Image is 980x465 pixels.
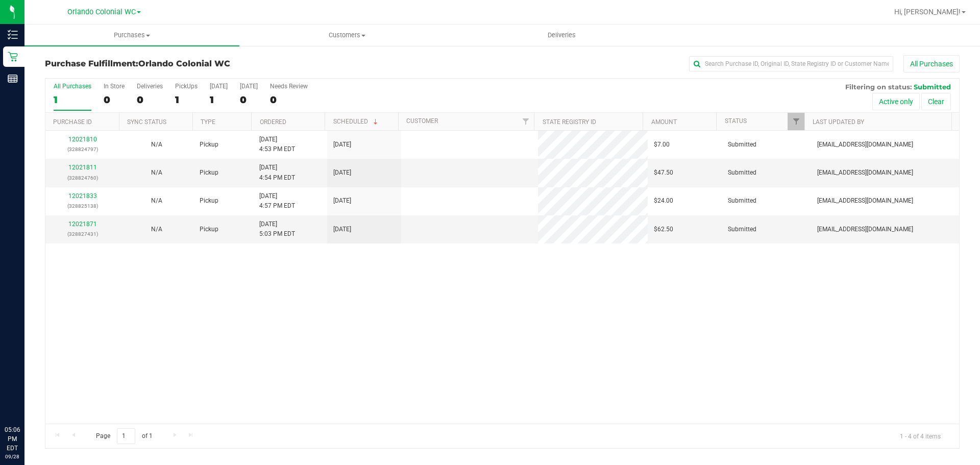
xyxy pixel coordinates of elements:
[200,140,218,150] span: Pickup
[30,382,42,394] iframe: Resource center unread badge
[175,94,198,106] div: 1
[260,118,286,126] a: Ordered
[788,113,804,130] a: Filter
[8,30,18,40] inline-svg: Inventory
[151,225,162,234] button: N/A
[52,229,113,239] p: (328827431)
[240,94,258,106] div: 0
[872,93,920,110] button: Active only
[151,169,162,176] span: Not Applicable
[68,136,97,143] a: 12021810
[67,8,136,16] span: Orlando Colonial WC
[104,83,125,90] div: In Store
[151,226,162,233] span: Not Applicable
[259,219,295,239] span: [DATE] 5:03 PM EDT
[200,168,218,178] span: Pickup
[728,140,756,150] span: Submitted
[151,168,162,178] button: N/A
[654,225,673,234] span: $62.50
[127,118,166,126] a: Sync Status
[138,59,230,68] span: Orlando Colonial WC
[210,83,228,90] div: [DATE]
[24,25,239,46] a: Purchases
[10,383,41,414] iframe: Resource center
[52,144,113,154] p: (328824797)
[728,196,756,206] span: Submitted
[210,94,228,106] div: 1
[45,59,350,68] h3: Purchase Fulfillment:
[8,74,18,84] inline-svg: Reports
[68,221,97,228] a: 12021871
[517,113,534,130] a: Filter
[240,83,258,90] div: [DATE]
[68,192,97,200] a: 12021833
[117,428,135,444] input: 1
[817,140,913,150] span: [EMAIL_ADDRESS][DOMAIN_NAME]
[270,94,308,106] div: 0
[892,428,949,444] span: 1 - 4 of 4 items
[725,117,747,125] a: Status
[54,94,91,106] div: 1
[240,31,454,40] span: Customers
[894,8,961,16] span: Hi, [PERSON_NAME]!
[259,163,295,182] span: [DATE] 4:54 PM EDT
[137,94,163,106] div: 0
[921,93,951,110] button: Clear
[813,118,864,126] a: Last Updated By
[151,197,162,204] span: Not Applicable
[175,83,198,90] div: PickUps
[5,425,20,453] p: 05:06 PM EDT
[817,168,913,178] span: [EMAIL_ADDRESS][DOMAIN_NAME]
[52,173,113,183] p: (328824760)
[5,453,20,460] p: 09/28
[259,135,295,154] span: [DATE] 4:53 PM EDT
[200,225,218,234] span: Pickup
[201,118,215,126] a: Type
[651,118,677,126] a: Amount
[333,168,351,178] span: [DATE]
[54,83,91,90] div: All Purchases
[728,225,756,234] span: Submitted
[333,225,351,234] span: [DATE]
[728,168,756,178] span: Submitted
[845,83,912,91] span: Filtering on status:
[259,191,295,211] span: [DATE] 4:57 PM EDT
[24,31,239,40] span: Purchases
[68,164,97,171] a: 12021811
[151,140,162,150] button: N/A
[654,168,673,178] span: $47.50
[333,140,351,150] span: [DATE]
[8,52,18,62] inline-svg: Retail
[151,196,162,206] button: N/A
[333,118,380,125] a: Scheduled
[817,196,913,206] span: [EMAIL_ADDRESS][DOMAIN_NAME]
[454,25,669,46] a: Deliveries
[104,94,125,106] div: 0
[200,196,218,206] span: Pickup
[914,83,951,91] span: Submitted
[52,201,113,211] p: (328825138)
[53,118,92,126] a: Purchase ID
[543,118,596,126] a: State Registry ID
[239,25,454,46] a: Customers
[137,83,163,90] div: Deliveries
[903,55,960,72] button: All Purchases
[87,428,161,444] span: Page of 1
[689,56,893,71] input: Search Purchase ID, Original ID, State Registry ID or Customer Name...
[406,117,438,125] a: Customer
[817,225,913,234] span: [EMAIL_ADDRESS][DOMAIN_NAME]
[151,141,162,148] span: Not Applicable
[534,31,590,40] span: Deliveries
[333,196,351,206] span: [DATE]
[654,196,673,206] span: $24.00
[654,140,670,150] span: $7.00
[270,83,308,90] div: Needs Review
